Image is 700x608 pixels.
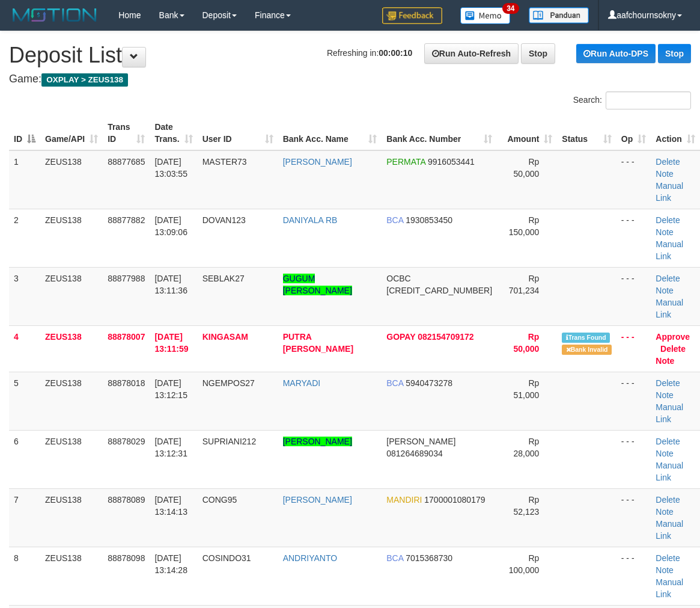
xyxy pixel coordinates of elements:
td: 5 [9,372,40,430]
td: ZEUS138 [40,547,103,605]
span: [DATE] 13:09:06 [154,215,187,237]
a: Note [656,507,674,517]
td: ZEUS138 [40,488,103,547]
span: NGEMPOS27 [202,378,255,388]
a: Approve [656,332,690,342]
th: Date Trans.: activate to sort column ascending [150,116,197,150]
a: Run Auto-Refresh [424,43,519,64]
label: Search: [573,91,691,109]
a: ANDRIYANTO [283,553,338,563]
a: Delete [656,378,680,388]
span: Rp 150,000 [509,215,540,237]
span: [DATE] 13:11:36 [154,274,187,295]
span: SUPRIANI212 [202,437,256,446]
span: MANDIRI [386,495,422,505]
span: Copy 081264689034 to clipboard [386,449,442,458]
img: Button%20Memo.svg [460,7,511,24]
span: 88878018 [108,378,145,388]
span: BCA [386,553,403,563]
span: Copy 9916053441 to clipboard [428,157,475,167]
td: ZEUS138 [40,372,103,430]
td: - - - [616,267,651,325]
span: Copy 1930853450 to clipboard [406,215,452,225]
a: Stop [658,44,691,63]
a: Manual Link [656,461,683,482]
span: GOPAY [386,332,415,342]
span: Rp 701,234 [509,274,540,295]
th: ID: activate to sort column descending [9,116,40,150]
span: 88878007 [108,332,145,342]
td: - - - [616,325,651,372]
td: 6 [9,430,40,488]
td: 4 [9,325,40,372]
td: - - - [616,209,651,267]
span: OCBC [386,274,410,283]
span: KINGASAM [202,332,248,342]
a: Manual Link [656,519,683,541]
td: ZEUS138 [40,430,103,488]
td: ZEUS138 [40,267,103,325]
span: [DATE] 13:14:28 [154,553,187,575]
td: 2 [9,209,40,267]
span: Copy 7015368730 to clipboard [406,553,452,563]
span: Copy 5940473278 to clipboard [406,378,452,388]
a: Note [656,565,674,575]
h1: Deposit List [9,43,691,67]
span: [DATE] 13:14:13 [154,495,187,517]
span: Rp 50,000 [514,332,540,354]
a: Delete [656,553,680,563]
a: Note [656,169,674,179]
span: 88878029 [108,437,145,446]
a: [PERSON_NAME] [283,495,352,505]
img: panduan.png [529,7,589,23]
a: [PERSON_NAME] [283,437,352,446]
a: Delete [656,437,680,446]
a: Delete [656,274,680,283]
th: Status: activate to sort column ascending [557,116,616,150]
span: 88878098 [108,553,145,563]
a: Delete [656,215,680,225]
strong: 00:00:10 [379,48,412,58]
a: MARYADI [283,378,321,388]
th: Bank Acc. Name: activate to sort column ascending [278,116,382,150]
td: 1 [9,150,40,209]
span: Rp 51,000 [514,378,540,400]
td: 3 [9,267,40,325]
span: Rp 50,000 [514,157,540,179]
span: Copy 693817527163 to clipboard [386,286,492,295]
a: Delete [656,157,680,167]
span: Copy 082154709172 to clipboard [418,332,473,342]
a: Note [656,227,674,237]
a: Note [656,390,674,400]
h4: Game: [9,73,691,85]
span: Rp 28,000 [514,437,540,458]
th: Action: activate to sort column ascending [651,116,700,150]
span: SEBLAK27 [202,274,245,283]
span: Bank is not match [562,345,611,355]
span: 88878089 [108,495,145,505]
a: [PERSON_NAME] [283,157,352,167]
span: [DATE] 13:11:59 [154,332,188,354]
a: DANIYALA RB [283,215,338,225]
th: Game/API: activate to sort column ascending [40,116,103,150]
span: 34 [502,3,519,14]
input: Search: [606,91,691,109]
td: - - - [616,150,651,209]
span: Rp 100,000 [509,553,540,575]
a: GUGUM [PERSON_NAME] [283,274,352,295]
span: BCA [386,378,403,388]
span: [DATE] 13:12:31 [154,437,187,458]
span: MASTER73 [202,157,247,167]
td: ZEUS138 [40,209,103,267]
span: Rp 52,123 [514,495,540,517]
td: 8 [9,547,40,605]
th: Amount: activate to sort column ascending [497,116,557,150]
span: [DATE] 13:12:15 [154,378,187,400]
td: ZEUS138 [40,150,103,209]
a: Note [656,286,674,295]
span: OXPLAY > ZEUS138 [41,73,128,87]
td: 7 [9,488,40,547]
a: Delete [660,344,686,354]
td: - - - [616,430,651,488]
th: Bank Acc. Number: activate to sort column ascending [382,116,497,150]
